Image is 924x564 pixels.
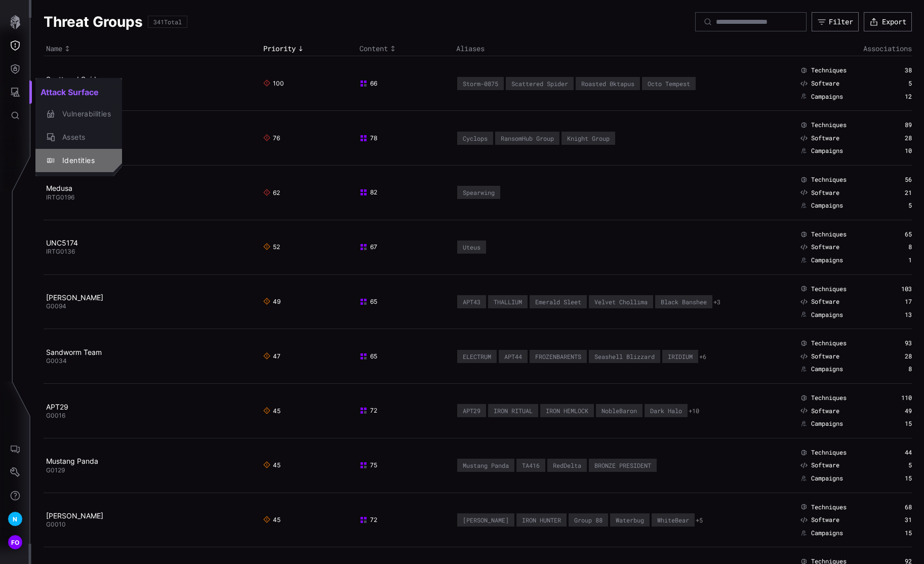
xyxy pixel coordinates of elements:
[35,149,122,172] button: Identities
[57,131,111,144] div: Assets
[35,126,122,149] button: Assets
[57,154,111,167] div: Identities
[35,82,122,102] h2: Attack Surface
[57,108,111,120] div: Vulnerabilities
[35,102,122,126] button: Vulnerabilities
